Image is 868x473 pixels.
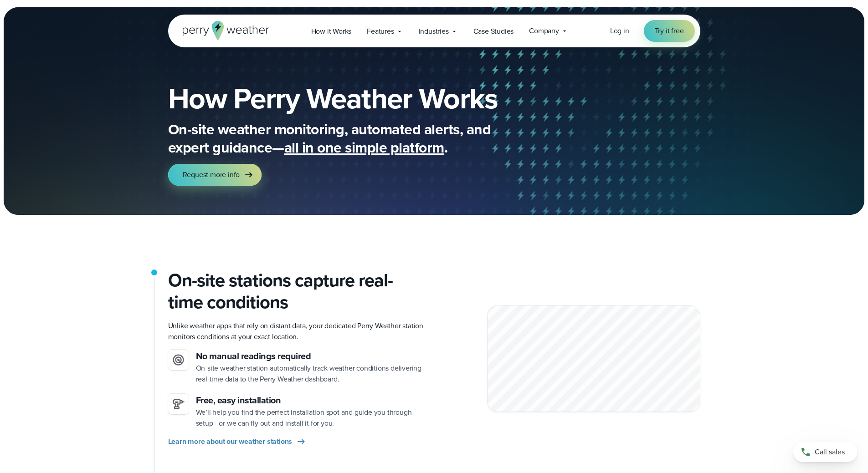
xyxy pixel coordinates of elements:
[168,270,427,313] h2: On-site stations capture real-time conditions
[196,407,427,429] p: We’ll help you find the perfect installation spot and guide you through setup—or we can fly out a...
[793,442,857,462] a: Call sales
[303,22,360,41] a: How it Works
[311,26,352,37] span: How it Works
[168,436,307,447] a: Learn more about our weather stations
[168,164,262,186] a: Request more info
[529,25,559,36] span: Company
[815,447,845,458] span: Call sales
[168,84,564,113] h1: How Perry Weather Works
[367,26,394,37] span: Features
[610,25,629,36] a: Log in
[196,363,427,385] p: On-site weather station automatically track weather conditions delivering real-time data to the P...
[196,394,427,407] h3: Free, easy installation
[196,350,427,363] h3: No manual readings required
[644,20,695,42] a: Try it free
[473,26,514,37] span: Case Studies
[655,25,684,36] span: Try it free
[168,320,427,342] p: Unlike weather apps that rely on distant data, your dedicated Perry Weather station monitors cond...
[183,169,240,180] span: Request more info
[284,137,444,158] span: all in one simple platform
[466,22,522,41] a: Case Studies
[168,436,293,447] span: Learn more about our weather stations
[168,120,533,157] p: On-site weather monitoring, automated alerts, and expert guidance— .
[419,26,449,37] span: Industries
